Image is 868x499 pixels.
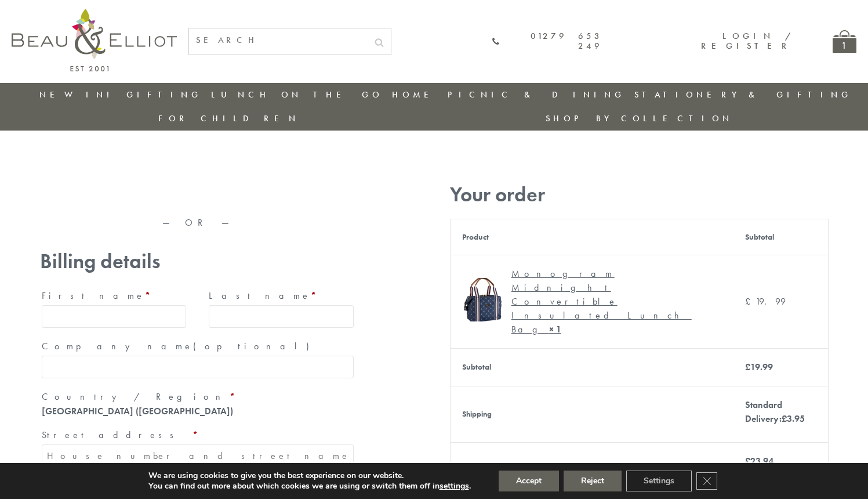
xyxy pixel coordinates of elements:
img: logo [12,9,177,71]
p: You can find out more about which cookies we are using or switch them off in . [148,481,471,491]
span: £ [745,295,756,308]
span: £ [745,455,750,467]
iframe: Secure express checkout frame [198,178,358,206]
iframe: Secure express checkout frame [38,178,197,206]
label: Standard Delivery: [745,399,805,425]
img: Monogram Midnight Convertible Lunch Bag [462,278,506,321]
h3: Billing details [40,249,355,273]
th: Product [450,219,733,255]
th: Subtotal [450,348,733,386]
th: Total [450,442,733,494]
bdi: 23.94 [745,455,773,467]
p: — OR — [40,218,355,228]
a: Gifting [126,89,202,100]
button: settings [440,481,469,491]
label: Company name [42,337,354,356]
a: Monogram Midnight Convertible Lunch Bag Monogram Midnight Convertible Insulated Lunch Bag× 1 [462,267,722,337]
th: Shipping [450,386,733,442]
a: Stationery & Gifting [634,89,852,100]
span: £ [782,413,787,425]
button: Accept [499,471,559,491]
button: Close GDPR Cookie Banner [696,472,717,490]
label: Last name [209,287,354,305]
strong: × 1 [549,323,561,335]
a: Login / Register [701,30,792,52]
p: We are using cookies to give you the best experience on our website. [148,471,471,481]
div: Monogram Midnight Convertible Insulated Lunch Bag [511,267,713,337]
bdi: 3.95 [782,413,805,425]
strong: [GEOGRAPHIC_DATA] ([GEOGRAPHIC_DATA]) [42,405,233,417]
a: Lunch On The Go [211,89,383,100]
input: SEARCH [189,28,368,52]
input: House number and street name [42,444,354,467]
bdi: 19.99 [745,295,786,308]
button: Settings [626,471,692,491]
button: Reject [564,471,622,491]
a: 01279 653 249 [492,31,603,52]
a: New in! [39,89,117,100]
span: (optional) [193,340,316,352]
label: Street address [42,426,354,444]
a: For Children [158,113,299,124]
label: First name [42,287,187,305]
a: Picnic & Dining [448,89,625,100]
a: Shop by collection [546,113,733,124]
h3: Your order [450,183,829,207]
a: 1 [833,30,856,53]
label: Country / Region [42,388,354,406]
span: £ [745,361,750,373]
a: Home [392,89,438,100]
bdi: 19.99 [745,361,773,373]
th: Subtotal [733,219,828,255]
